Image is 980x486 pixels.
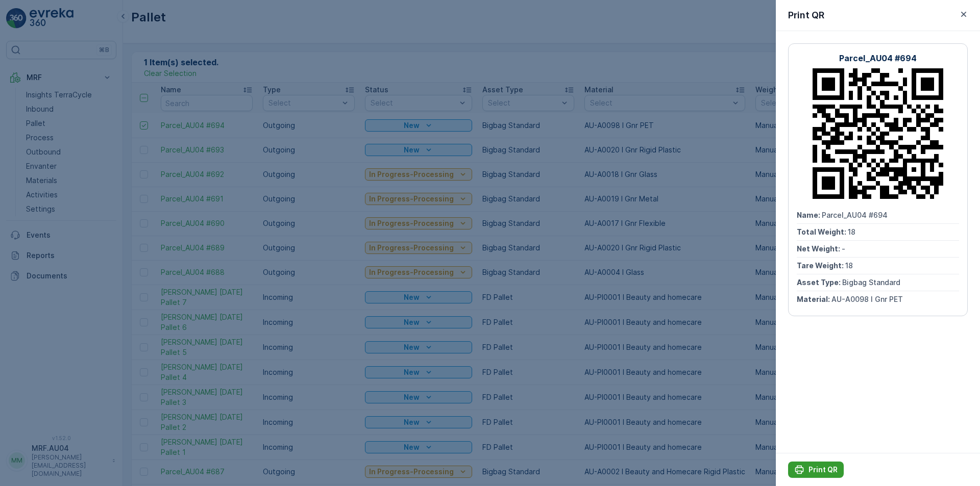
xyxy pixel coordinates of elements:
span: Total Weight : [797,227,848,236]
span: Parcel_AU04 #694 [822,211,888,219]
span: Net Weight : [9,201,54,210]
span: Tare Weight : [797,261,845,270]
span: Tare Weight : [9,218,57,226]
span: Asset Type : [9,235,54,243]
span: Name : [9,167,34,176]
p: Parcel_AU04 #694 [839,52,917,64]
span: 18 [845,261,853,270]
span: Asset Type : [797,278,842,287]
span: Net Weight : [797,244,842,253]
p: Print QR [808,465,838,475]
span: - [54,201,57,210]
span: Parcel_AU04 #689 [34,167,99,176]
p: Print QR [788,8,824,22]
span: Material : [797,295,831,303]
span: Name : [797,211,822,219]
span: 19 [57,218,65,226]
span: Total Weight : [9,184,60,193]
span: Material : [9,251,43,260]
span: AU-A0098 I Gnr PET [831,295,903,303]
span: - [842,244,845,253]
span: Bigbag Standard [842,278,900,287]
span: 18 [848,227,855,236]
span: AU-A0020 I Gnr Rigid Plastic [43,251,145,260]
span: 19 [60,184,67,193]
p: Parcel_AU04 #689 [450,9,528,21]
span: Bigbag Standard [54,235,112,243]
button: Print QR [788,462,844,478]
